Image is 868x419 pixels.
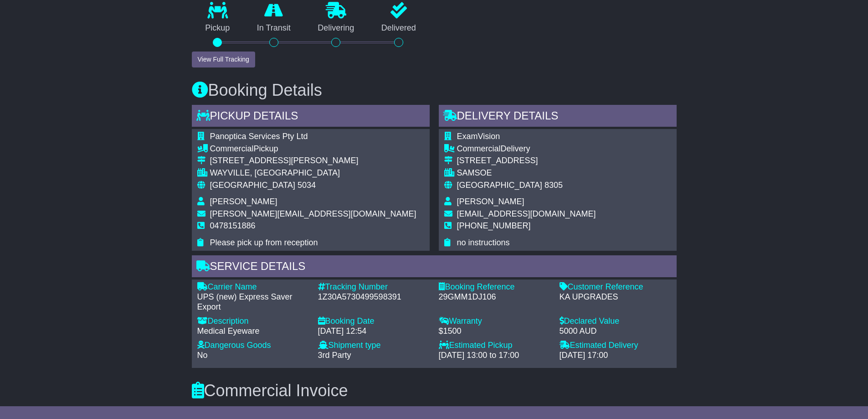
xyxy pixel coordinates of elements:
h3: Booking Details [192,81,677,99]
span: [PHONE_NUMBER] [457,221,531,230]
div: [DATE] 12:54 [318,326,430,336]
div: Estimated Delivery [560,341,671,351]
div: [STREET_ADDRESS][PERSON_NAME] [210,156,416,166]
div: [DATE] 13:00 to 17:00 [439,351,550,361]
p: Delivering [304,23,368,33]
div: Warranty [439,316,550,326]
div: Declared Value [560,316,671,326]
div: Service Details [192,255,677,280]
div: Medical Eyeware [197,326,309,336]
span: [GEOGRAPHIC_DATA] [210,181,295,190]
span: Commercial [457,144,501,153]
div: [STREET_ADDRESS] [457,156,596,166]
div: Booking Reference [439,282,550,292]
div: UPS (new) Express Saver Export [197,292,309,312]
div: [DATE] 17:00 [560,351,671,361]
span: No [197,351,208,360]
span: 8305 [544,181,563,190]
span: 5034 [298,181,316,190]
div: Delivery [457,144,596,154]
div: Reason For Export: Repair [192,405,677,415]
span: [PERSON_NAME] [457,197,524,206]
span: 0478151886 [210,221,256,230]
h3: Commercial Invoice [192,382,677,400]
div: WAYVILLE, [GEOGRAPHIC_DATA] [210,168,416,178]
div: Pickup [210,144,416,154]
span: ExamVision [457,132,500,141]
div: Carrier Name [197,282,309,292]
span: Panoptica Services Pty Ltd [210,132,308,141]
div: 1Z30A5730499598391 [318,292,430,302]
p: In Transit [243,23,304,33]
span: [GEOGRAPHIC_DATA] [457,181,542,190]
span: 3rd Party [318,351,351,360]
div: 5000 AUD [560,326,671,336]
p: Delivered [368,23,430,33]
div: Dangerous Goods [197,341,309,351]
div: Description [197,316,309,326]
div: Booking Date [318,316,430,326]
div: Delivery Details [439,105,677,129]
div: Customer Reference [560,282,671,292]
button: View Full Tracking [192,52,255,67]
div: $1500 [439,326,550,336]
span: [PERSON_NAME] [210,197,277,206]
span: no instructions [457,238,510,247]
div: Estimated Pickup [439,341,550,351]
div: Shipment type [318,341,430,351]
span: Commercial [210,144,254,153]
div: Tracking Number [318,282,430,292]
span: Please pick up from reception [210,238,318,247]
div: SAMSOE [457,168,596,178]
div: Pickup Details [192,105,430,129]
p: Pickup [192,23,244,33]
div: KA UPGRADES [560,292,671,302]
div: 29GMM1DJ106 [439,292,550,302]
span: [EMAIL_ADDRESS][DOMAIN_NAME] [457,209,596,218]
span: [PERSON_NAME][EMAIL_ADDRESS][DOMAIN_NAME] [210,209,416,218]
